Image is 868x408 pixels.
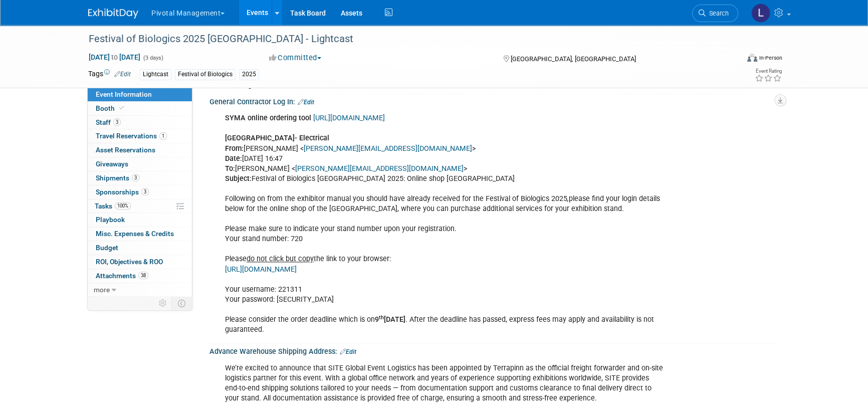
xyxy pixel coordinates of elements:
[113,118,121,126] span: 3
[679,52,782,67] div: Event Format
[88,283,192,297] a: more
[85,30,723,48] div: Festival of Biologics 2025 [GEOGRAPHIC_DATA] - Lightcast
[225,174,252,183] b: Subject:
[247,255,314,263] u: do not click but copy
[95,202,131,210] span: Tasks
[88,143,192,157] a: Asset Reservations
[96,258,163,266] span: ROI, Objectives & ROO
[379,314,384,321] sup: th
[510,55,635,63] span: [GEOGRAPHIC_DATA], [GEOGRAPHIC_DATA]
[96,90,152,98] span: Event Information
[88,171,192,185] a: Shipments3
[88,116,192,129] a: Staff3
[225,265,297,274] a: [URL][DOMAIN_NAME]
[154,297,172,310] td: Personalize Event Tab Strip
[88,53,141,62] span: [DATE] [DATE]
[96,104,126,112] span: Booth
[175,69,236,80] div: Festival of Biologics
[96,272,148,280] span: Attachments
[225,164,235,173] b: To:
[96,188,149,196] span: Sponsorships
[88,255,192,269] a: ROI, Objectives & ROO
[313,114,385,122] a: [URL][DOMAIN_NAME]
[225,114,311,122] b: SYMA online ordering tool
[692,5,738,22] a: Search
[88,129,192,143] a: Travel Reservations1
[88,9,138,19] img: ExhibitDay
[88,199,192,213] a: Tasks100%
[218,108,670,340] div: [PERSON_NAME] < > [DATE] 16:47 [PERSON_NAME] < > Festival of Biologics [GEOGRAPHIC_DATA] 2025: On...
[239,69,259,80] div: 2025
[115,202,131,210] span: 100%
[755,69,782,74] div: Event Rating
[119,105,124,111] i: Booth reservation complete
[114,71,131,78] a: Edit
[96,132,167,140] span: Travel Reservations
[110,53,119,61] span: to
[88,157,192,171] a: Giveaways
[96,118,121,126] span: Staff
[225,154,242,163] b: Date:
[132,174,139,181] span: 3
[88,102,192,115] a: Booth
[295,164,464,173] a: [PERSON_NAME][EMAIL_ADDRESS][DOMAIN_NAME]
[172,297,192,310] td: Toggle Event Tabs
[759,54,782,62] div: In-Person
[209,94,780,107] div: General Contractor Log In:
[96,230,174,238] span: Misc. Expenses & Credits
[141,188,149,195] span: 3
[706,10,729,17] span: Search
[138,272,148,279] span: 38
[159,132,167,140] span: 1
[88,185,192,199] a: Sponsorships3
[88,269,192,283] a: Attachments38
[96,146,155,154] span: Asset Reservations
[88,88,192,101] a: Event Information
[747,54,757,62] img: Format-Inperson.png
[88,227,192,241] a: Misc. Expenses & Credits
[96,160,128,168] span: Giveaways
[225,134,329,142] b: [GEOGRAPHIC_DATA]- Electrical
[298,99,314,106] a: Edit
[94,286,110,294] span: more
[88,241,192,255] a: Budget
[142,55,163,61] span: (3 days)
[88,69,131,80] td: Tags
[375,315,405,324] b: 9 [DATE]
[88,213,192,227] a: Playbook
[304,144,472,153] a: [PERSON_NAME][EMAIL_ADDRESS][DOMAIN_NAME]
[225,144,244,153] b: From:
[567,194,569,203] i: ,
[340,348,356,355] a: Edit
[140,69,171,80] div: Lightcast
[96,244,118,252] span: Budget
[266,53,325,63] button: Committed
[751,4,770,23] img: Leslie Pelton
[96,174,139,182] span: Shipments
[209,344,780,357] div: Advance Warehouse Shipping Address:
[96,216,125,224] span: Playbook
